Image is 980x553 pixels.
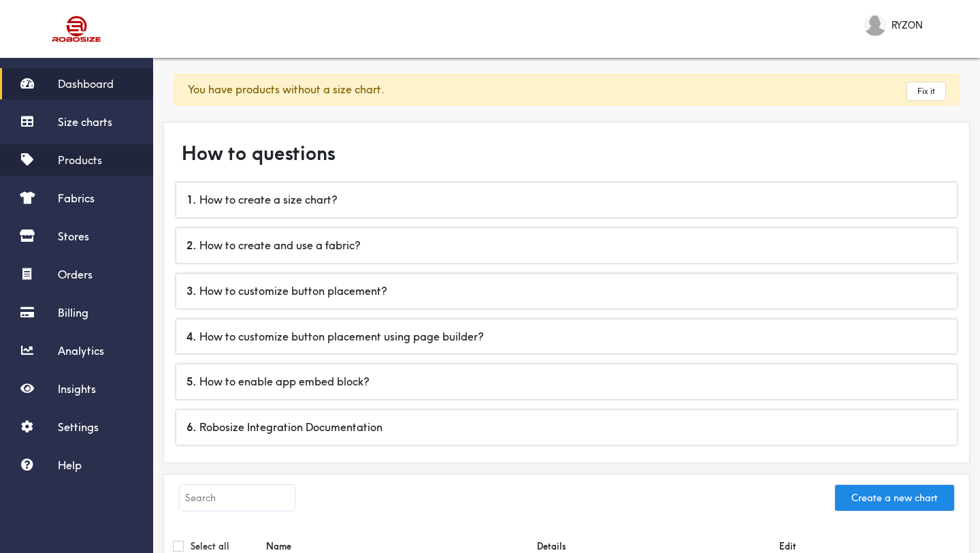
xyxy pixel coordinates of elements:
[176,364,957,399] div: How to enable app embed block?
[58,230,89,243] span: Stores
[176,183,957,217] div: How to create a size chart?
[174,74,960,106] div: You have products without a size chart.
[58,153,102,167] span: Products
[176,410,957,445] div: Robosize Integration Documentation
[58,420,99,434] span: Settings
[180,485,295,511] input: Search
[58,77,114,91] span: Dashboard
[58,382,96,396] span: Insights
[186,238,197,252] b: 2 .
[58,115,112,129] span: Size charts
[186,193,197,206] b: 1 .
[186,330,197,343] b: 4 .
[176,319,957,354] div: How to customize button placement using page builder?
[864,14,886,36] img: RYZON
[835,485,954,511] button: Create a new chart
[892,18,923,33] span: RYZON
[907,82,945,100] a: Fix it
[186,375,197,388] b: 5 .
[58,458,82,472] span: Help
[58,268,93,281] span: Orders
[186,420,197,434] b: 6 .
[58,191,95,205] span: Fabrics
[26,10,128,48] img: Robosize
[58,306,88,319] span: Billing
[176,274,957,309] div: How to customize button placement?
[171,129,962,178] div: How to questions
[176,228,957,263] div: How to create and use a fabric?
[58,344,104,358] span: Analytics
[186,284,197,298] b: 3 .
